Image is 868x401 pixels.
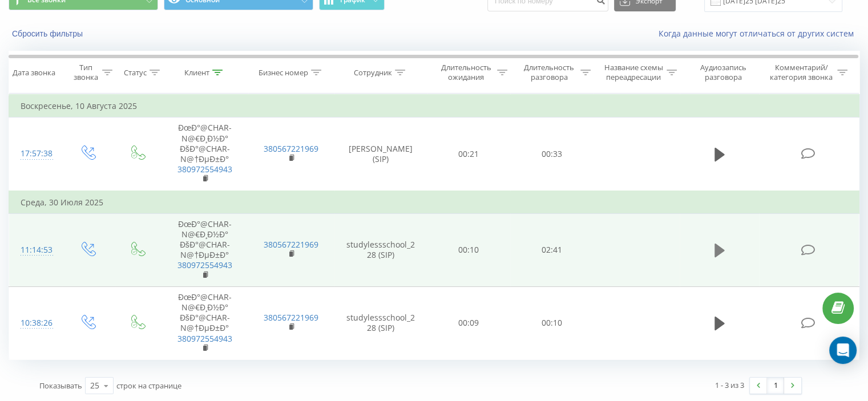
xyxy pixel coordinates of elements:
[829,337,857,364] div: Open Intercom Messenger
[690,63,757,82] div: Аудиозапись разговора
[767,378,784,394] a: 1
[427,286,510,359] td: 00:09
[334,118,427,191] td: [PERSON_NAME] (SIP)
[604,63,664,82] div: Название схемы переадресации
[72,63,99,82] div: Тип звонка
[510,286,593,359] td: 00:10
[21,143,51,165] div: 17:57:38
[520,63,578,82] div: Длительность разговора
[177,333,232,344] a: 380972554943
[39,380,82,391] span: Показывать
[427,118,510,191] td: 00:21
[184,68,209,78] div: Клиент
[162,286,248,359] td: ÐœÐ°@CHAR-N@€Ð¸Ð½Ð° ÐšÐ°@CHAR-N@†ÐµÐ±Ð°
[715,379,744,391] div: 1 - 3 из 3
[177,260,232,270] a: 380972554943
[264,312,318,323] a: 380567221969
[659,28,859,39] a: Когда данные могут отличаться от других систем
[334,213,427,286] td: studylessschool_228 (SIP)
[510,213,593,286] td: 02:41
[90,380,99,391] div: 25
[264,239,318,250] a: 380567221969
[21,312,51,334] div: 10:38:26
[264,143,318,154] a: 380567221969
[124,68,147,78] div: Статус
[354,68,392,78] div: Сотрудник
[13,68,55,78] div: Дата звонка
[427,213,510,286] td: 00:10
[9,95,859,118] td: Воскресенье, 10 Августа 2025
[259,68,308,78] div: Бизнес номер
[438,63,495,82] div: Длительность ожидания
[177,164,232,175] a: 380972554943
[768,63,834,82] div: Комментарий/категория звонка
[334,286,427,359] td: studylessschool_228 (SIP)
[162,213,248,286] td: ÐœÐ°@CHAR-N@€Ð¸Ð½Ð° ÐšÐ°@CHAR-N@†ÐµÐ±Ð°
[9,191,859,214] td: Среда, 30 Июля 2025
[21,239,51,261] div: 11:14:53
[510,118,593,191] td: 00:33
[116,380,181,391] span: строк на странице
[9,29,88,39] button: Сбросить фильтры
[162,118,248,191] td: ÐœÐ°@CHAR-N@€Ð¸Ð½Ð° ÐšÐ°@CHAR-N@†ÐµÐ±Ð°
